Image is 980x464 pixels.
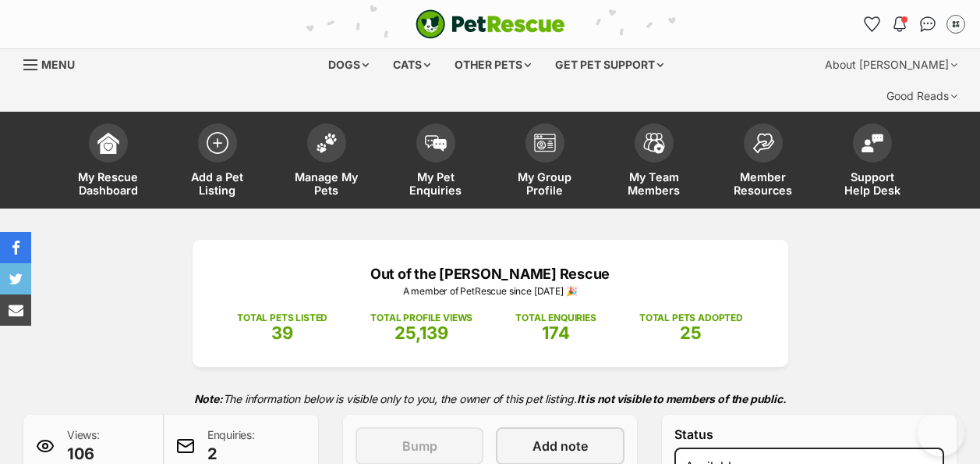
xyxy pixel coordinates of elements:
a: Menu [23,49,86,77]
img: dashboard-icon-eb2f2d2d3e046f16d808141f083e7271f6b2e854fb5c12c21221c1fb7104beca.svg [97,132,119,154]
a: Add a Pet Listing [163,116,272,209]
ul: Account quick links [859,12,968,37]
span: Support Help Desk [837,170,907,197]
div: Get pet support [544,49,674,80]
p: TOTAL PETS LISTED [237,311,327,325]
img: chat-41dd97257d64d25036548639549fe6c8038ab92f7586957e7f3b1b290dea8141.svg [920,16,936,32]
span: Manage My Pets [292,170,362,197]
img: team-members-icon-5396bd8760b3fe7c0b43da4ab00e1e3bb1a5d9ba89233759b79545d2d3fc5d0d.svg [643,133,665,153]
img: member-resources-icon-8e73f808a243e03378d46382f2149f9095a855e16c252ad45f914b54edf8863c.svg [752,133,774,154]
span: 174 [542,323,570,343]
a: My Rescue Dashboard [54,116,163,209]
p: A member of PetRescue since [DATE] 🎉 [216,284,765,298]
a: Support Help Desk [818,116,927,209]
button: My account [943,12,968,37]
div: Dogs [317,49,380,80]
span: My Rescue Dashboard [73,170,143,197]
a: My Pet Enquiries [381,116,490,209]
a: Conversations [915,12,940,37]
img: pet-enquiries-icon-7e3ad2cf08bfb03b45e93fb7055b45f3efa6380592205ae92323e6603595dc1f.svg [425,135,447,152]
img: Out of the Woods Administrator profile pic [948,16,964,32]
div: Good Reads [876,80,968,112]
a: Member Resources [709,116,818,209]
img: notifications-46538b983faf8c2785f20acdc204bb7945ddae34d4c08c2a6579f10ce5e182be.svg [893,16,906,32]
span: My Team Members [619,170,689,197]
img: group-profile-icon-3fa3cf56718a62981997c0bc7e787c4b2cf8bcc04b72c1350f741eb67cf2f40e.svg [534,134,556,152]
span: Add note [532,437,588,455]
span: 25,139 [394,323,448,343]
p: The information below is visible only to you, the owner of this pet listing. [23,383,957,415]
label: Status [674,427,944,441]
p: TOTAL PROFILE VIEWS [370,311,472,325]
a: Manage My Pets [272,116,381,209]
a: My Team Members [600,116,709,209]
iframe: Help Scout Beacon - Open [918,409,964,456]
a: PetRescue [416,9,565,39]
span: 25 [680,323,702,343]
img: logo-cat-932fe2b9b8326f06289b0f2fb663e598f794de774fb13d1741a6617ecf9a85b4.svg [416,9,565,39]
span: Member Resources [728,170,798,197]
a: Favourites [859,12,884,37]
p: TOTAL PETS ADOPTED [639,311,743,325]
strong: It is not visible to members of the public. [577,392,787,405]
img: add-pet-listing-icon-0afa8454b4691262ce3f59096e99ab1cd57d4a30225e0717b998d2c9b9846f56.svg [207,132,228,154]
p: TOTAL ENQUIRIES [515,311,596,325]
div: Cats [382,49,441,80]
span: My Pet Enquiries [401,170,471,197]
span: Bump [402,437,437,455]
div: Other pets [444,49,542,80]
div: About [PERSON_NAME] [814,49,968,80]
img: manage-my-pets-icon-02211641906a0b7f246fdf0571729dbe1e7629f14944591b6c1af311fb30b64b.svg [316,133,338,153]
strong: Note: [194,392,223,405]
img: help-desk-icon-fdf02630f3aa405de69fd3d07c3f3aa587a6932b1a1747fa1d2bba05be0121f9.svg [861,134,883,152]
span: 39 [271,323,293,343]
p: Out of the [PERSON_NAME] Rescue [216,263,765,284]
span: Add a Pet Listing [182,170,253,197]
button: Notifications [887,12,912,37]
span: Menu [41,58,75,71]
span: My Group Profile [510,170,580,197]
a: My Group Profile [490,116,600,209]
